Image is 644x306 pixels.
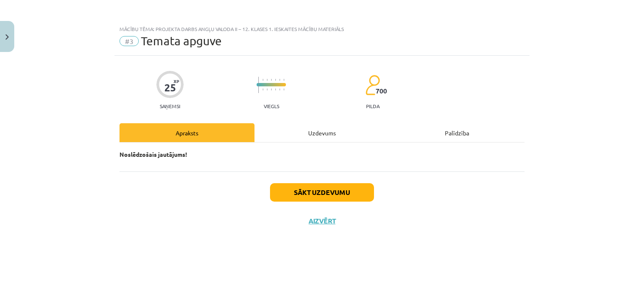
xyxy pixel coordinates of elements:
[5,34,9,40] img: icon-close-lesson-0947bae3869378f0d4975bcd49f059093ad1ed9edebbc8119c70593378902aed.svg
[258,77,259,93] img: icon-long-line-d9ea69661e0d244f92f715978eff75569469978d946b2353a9bb055b3ed8787d.svg
[271,79,272,81] img: icon-short-line-57e1e144782c952c97e751825c79c345078a6d821885a25fce030b3d8c18986b.svg
[279,88,280,91] img: icon-short-line-57e1e144782c952c97e751825c79c345078a6d821885a25fce030b3d8c18986b.svg
[262,88,263,91] img: icon-short-line-57e1e144782c952c97e751825c79c345078a6d821885a25fce030b3d8c18986b.svg
[275,88,276,91] img: icon-short-line-57e1e144782c952c97e751825c79c345078a6d821885a25fce030b3d8c18986b.svg
[119,36,139,46] span: #3
[164,82,176,93] div: 25
[271,88,272,91] img: icon-short-line-57e1e144782c952c97e751825c79c345078a6d821885a25fce030b3d8c18986b.svg
[275,79,276,81] img: icon-short-line-57e1e144782c952c97e751825c79c345078a6d821885a25fce030b3d8c18986b.svg
[174,79,179,83] span: XP
[270,183,374,202] button: Sākt uzdevumu
[254,123,390,142] div: Uzdevums
[267,79,267,81] img: icon-short-line-57e1e144782c952c97e751825c79c345078a6d821885a25fce030b3d8c18986b.svg
[283,79,284,81] img: icon-short-line-57e1e144782c952c97e751825c79c345078a6d821885a25fce030b3d8c18986b.svg
[365,75,380,96] img: students-c634bb4e5e11cddfef0936a35e636f08e4e9abd3cc4e673bd6f9a4125e45ecb1.svg
[119,26,525,32] div: Mācību tēma: Projekta darbs angļu valoda ii – 12. klases 1. ieskaites mācību materiāls
[119,150,187,158] strong: Noslēdzošais jautājums!
[156,103,184,109] p: Saņemsi
[279,79,280,81] img: icon-short-line-57e1e144782c952c97e751825c79c345078a6d821885a25fce030b3d8c18986b.svg
[267,88,267,91] img: icon-short-line-57e1e144782c952c97e751825c79c345078a6d821885a25fce030b3d8c18986b.svg
[119,123,254,142] div: Apraksts
[264,103,279,109] p: Viegls
[262,79,263,81] img: icon-short-line-57e1e144782c952c97e751825c79c345078a6d821885a25fce030b3d8c18986b.svg
[366,103,379,109] p: pilda
[283,88,284,91] img: icon-short-line-57e1e144782c952c97e751825c79c345078a6d821885a25fce030b3d8c18986b.svg
[141,34,222,48] span: Temata apguve
[306,217,338,225] button: Aizvērt
[376,87,387,95] span: 700
[390,123,525,142] div: Palīdzība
